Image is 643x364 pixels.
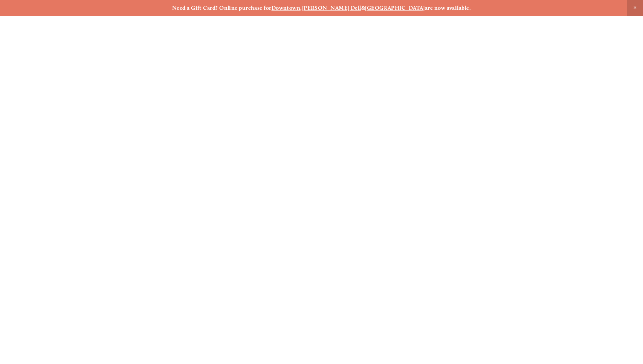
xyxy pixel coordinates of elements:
strong: are now available. [425,5,471,11]
strong: & [361,5,365,11]
a: Downtown [272,5,301,11]
a: [PERSON_NAME] Dell [302,5,361,11]
a: [GEOGRAPHIC_DATA] [365,5,425,11]
strong: Need a Gift Card? Online purchase for [172,5,272,11]
strong: , [300,5,302,11]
